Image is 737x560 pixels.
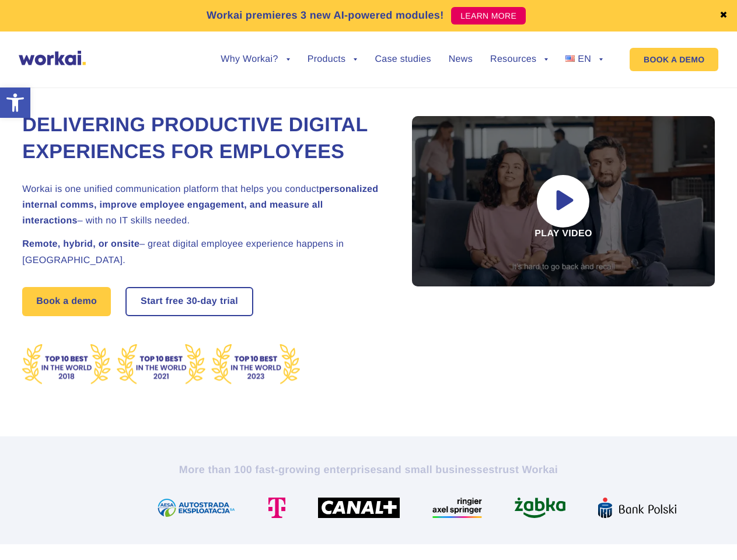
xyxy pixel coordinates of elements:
[22,236,384,268] h2: – great digital employee experience happens in [GEOGRAPHIC_DATA].
[578,54,591,64] span: EN
[22,181,384,229] h2: Workai is one unified communication platform that helps you conduct – with no IT skills needed.
[127,288,252,315] a: Start free30-daytrial
[221,55,289,64] a: Why Workai?
[22,239,139,249] strong: Remote, hybrid, or onsite
[449,55,473,64] a: News
[45,463,693,477] h2: More than 100 fast-growing enterprises trust Workai
[22,112,384,166] h1: Delivering Productive Digital Experiences for Employees
[719,11,728,20] a: ✖
[630,48,718,71] a: BOOK A DEMO
[382,464,494,475] i: and small businesses
[490,55,548,64] a: Resources
[375,55,431,64] a: Case studies
[22,287,111,316] a: Book a demo
[22,184,378,226] strong: personalized internal comms, improve employee engagement, and measure all interactions
[207,8,444,23] p: Workai premieres 3 new AI-powered modules!
[308,55,358,64] a: Products
[451,7,526,24] a: LEARN MORE
[186,297,217,306] i: 30-day
[412,116,715,286] div: Play video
